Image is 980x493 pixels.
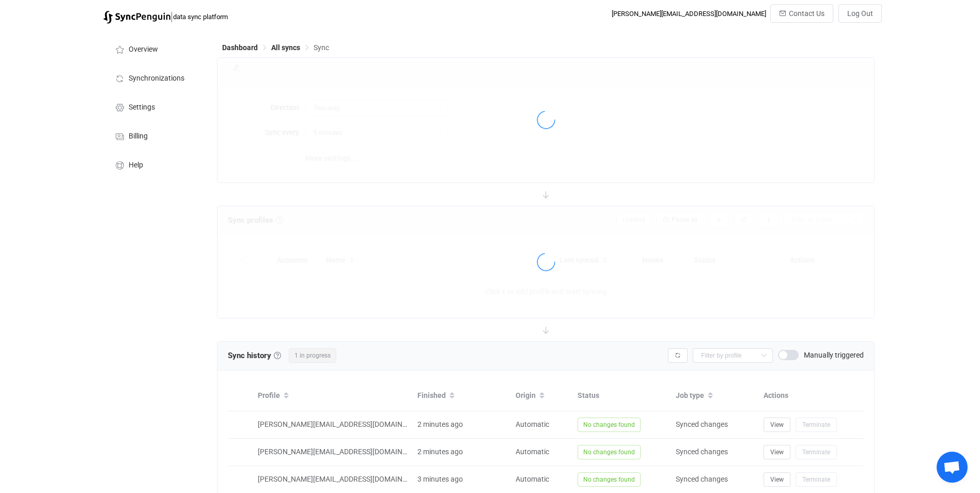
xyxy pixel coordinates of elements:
[937,452,968,483] div: Open chat
[612,10,766,18] div: [PERSON_NAME][EMAIL_ADDRESS][DOMAIN_NAME]
[847,9,873,18] span: Log Out
[129,161,143,170] span: Help
[103,9,228,24] a: |data sync platform
[103,34,207,63] a: Overview
[222,43,258,52] span: Dashboard
[222,44,329,51] div: Breadcrumb
[103,121,207,150] a: Billing
[770,4,833,23] button: Contact Us
[129,45,158,54] span: Overview
[129,132,148,141] span: Billing
[103,92,207,121] a: Settings
[314,43,329,52] span: Sync
[129,74,184,83] span: Synchronizations
[838,4,882,23] button: Log Out
[271,43,300,52] span: All syncs
[789,9,825,18] span: Contact Us
[103,150,207,179] a: Help
[170,9,173,24] span: |
[129,103,155,112] span: Settings
[103,63,207,92] a: Synchronizations
[173,13,228,21] span: data sync platform
[103,11,170,24] img: syncpenguin.svg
